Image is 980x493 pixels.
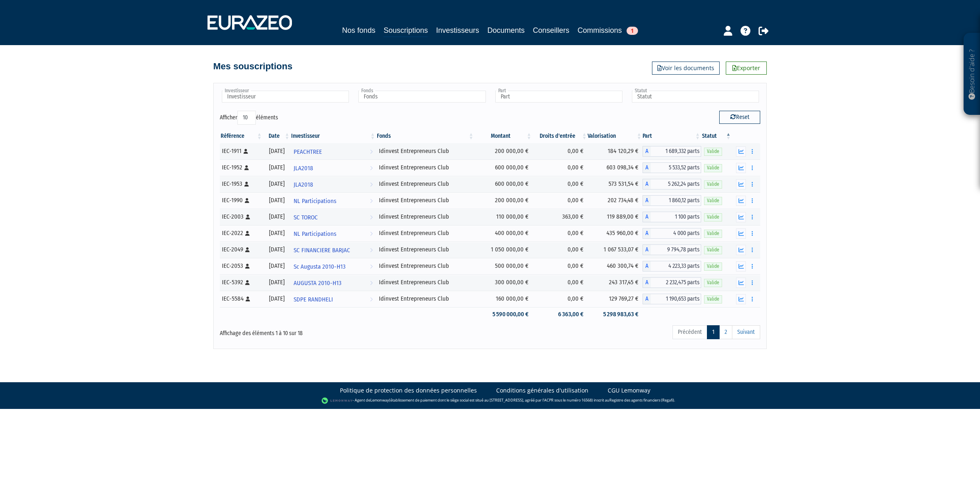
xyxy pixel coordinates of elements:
i: [Français] Personne physique [244,165,249,170]
span: AUGUSTA 2010-H13 [294,276,342,291]
td: 460 300,74 € [588,258,643,274]
td: 603 098,34 € [588,160,643,176]
i: [Français] Personne physique [245,247,250,252]
span: 1 100 parts [651,212,701,222]
th: Statut : activer pour trier la colonne par ordre d&eacute;croissant [701,129,732,143]
a: 1 [707,325,720,339]
a: SDPE RANDHELI [290,291,376,307]
span: A [643,212,651,222]
a: Conditions générales d'utilisation [496,386,588,395]
th: Part: activer pour trier la colonne par ordre croissant [643,129,701,143]
a: 2 [719,325,732,339]
span: 2 232,475 parts [651,277,701,288]
span: A [643,179,651,189]
span: 1 689,332 parts [651,146,701,157]
i: Voir l'investisseur [370,243,373,258]
div: Idinvest Entrepreneurs Club [379,147,472,155]
span: SC FINANCIERE BARJAC [294,243,350,258]
p: Besoin d'aide ? [967,37,977,111]
td: 400 000,00 € [474,225,532,242]
div: [DATE] [266,294,287,303]
span: Valide [704,148,722,155]
label: Afficher éléments [220,111,278,125]
div: A - Idinvest Entrepreneurs Club [643,228,701,239]
div: - Agent de (établissement de paiement dont le siège social est situé au [STREET_ADDRESS], agréé p... [8,397,972,405]
div: Idinvest Entrepreneurs Club [379,229,472,237]
div: IEC-5584 [222,294,260,303]
th: Investisseur: activer pour trier la colonne par ordre croissant [290,129,376,143]
i: [Français] Personne physique [244,149,248,154]
a: Registre des agents financiers (Regafi) [609,397,674,403]
div: Idinvest Entrepreneurs Club [379,294,472,303]
div: Idinvest Entrepreneurs Club [379,245,472,254]
th: Référence : activer pour trier la colonne par ordre croissant [220,129,263,143]
h4: Mes souscriptions [213,62,292,71]
span: 4 000 parts [651,228,701,239]
span: A [643,162,651,173]
div: [DATE] [266,229,287,237]
span: NL Participations [294,226,336,242]
a: Nos fonds [342,25,375,36]
span: 5 533,52 parts [651,162,701,173]
td: 0,00 € [533,176,588,192]
span: A [643,277,651,288]
a: NL Participations [290,192,376,209]
div: [DATE] [266,212,287,221]
a: SC FINANCIERE BARJAC [290,242,376,258]
div: A - Idinvest Entrepreneurs Club [643,277,701,288]
div: A - Idinvest Entrepreneurs Club [643,179,701,189]
a: Exporter [726,62,767,75]
span: 9 794,78 parts [651,244,701,255]
button: Reset [719,111,760,124]
td: 129 769,27 € [588,291,643,307]
span: Valide [704,164,722,172]
a: JLA2018 [290,160,376,176]
span: Valide [704,246,722,254]
a: Suivant [732,325,760,339]
div: A - Idinvest Entrepreneurs Club [643,261,701,272]
i: Voir l'investisseur [370,276,373,291]
div: IEC-2022 [222,229,260,237]
th: Montant: activer pour trier la colonne par ordre croissant [474,129,532,143]
i: Voir l'investisseur [370,292,373,307]
td: 202 734,48 € [588,192,643,209]
i: Voir l'investisseur [370,144,373,160]
a: AUGUSTA 2010-H13 [290,274,376,291]
div: IEC-2003 [222,212,260,221]
span: SDPE RANDHELI [294,292,333,307]
div: Idinvest Entrepreneurs Club [379,180,472,188]
span: A [643,195,651,206]
div: IEC-2053 [222,262,260,270]
td: 363,00 € [533,209,588,225]
i: [Français] Personne physique [246,215,250,219]
div: Affichage des éléments 1 à 10 sur 18 [220,324,438,338]
span: NL Participations [294,194,336,209]
td: 0,00 € [533,160,588,176]
i: [Français] Personne physique [245,264,250,269]
i: Voir l'investisseur [370,259,373,274]
div: A - Idinvest Entrepreneurs Club [643,244,701,255]
div: A - Idinvest Entrepreneurs Club [643,162,701,173]
div: IEC-1911 [222,147,260,155]
a: Politique de protection des données personnelles [340,386,477,395]
span: JLA2018 [294,161,313,176]
span: 5 262,24 parts [651,179,701,189]
div: [DATE] [266,245,287,254]
a: Sc Augusta 2010-H13 [290,258,376,274]
a: Documents [488,25,525,36]
i: Voir l'investisseur [370,177,373,192]
td: 500 000,00 € [474,258,532,274]
a: PEACHTREE [290,143,376,160]
div: Idinvest Entrepreneurs Club [379,278,472,287]
span: Valide [704,295,722,303]
i: [Français] Personne physique [245,231,250,236]
div: A - Idinvest Entrepreneurs Club [643,146,701,157]
span: 4 223,33 parts [651,261,701,272]
div: [DATE] [266,278,287,287]
span: A [643,228,651,239]
th: Valorisation: activer pour trier la colonne par ordre croissant [588,129,643,143]
span: Valide [704,180,722,188]
td: 0,00 € [533,143,588,160]
span: SC TOROC [294,210,318,225]
div: Idinvest Entrepreneurs Club [379,196,472,205]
